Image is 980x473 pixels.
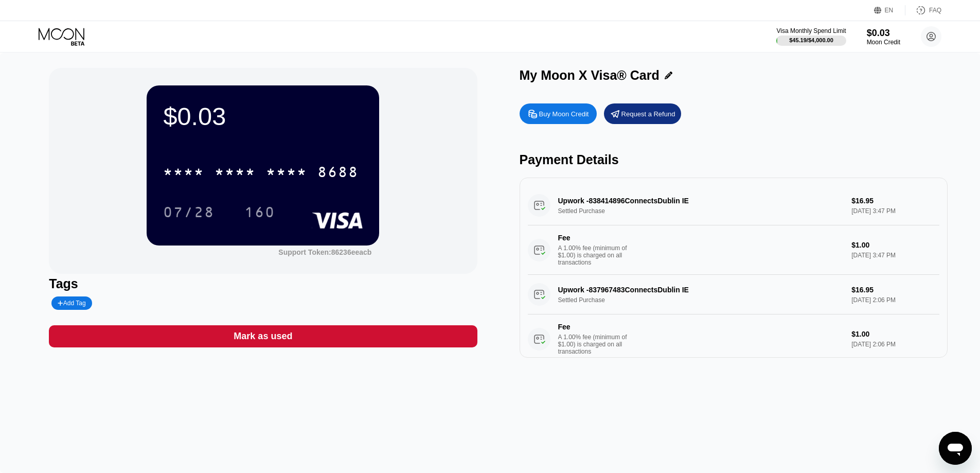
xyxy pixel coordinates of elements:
[851,341,939,348] div: [DATE] 2:06 PM
[520,68,660,83] div: My Moon X Visa® Card
[789,37,833,43] div: $45.19 / $4,000.00
[885,7,894,14] div: EN
[867,28,900,39] div: $0.03
[155,199,222,225] div: 07/28
[867,28,900,46] div: $0.03Moon Credit
[528,225,939,275] div: FeeA 1.00% fee (minimum of $1.00) is charged on all transactions$1.00[DATE] 3:47 PM
[867,39,900,46] div: Moon Credit
[49,276,477,291] div: Tags
[621,110,675,118] div: Request a Refund
[929,7,941,14] div: FAQ
[278,248,371,256] div: Support Token:86236eeacb
[51,296,92,310] div: Add Tag
[163,102,363,131] div: $0.03
[874,5,905,15] div: EN
[539,110,589,118] div: Buy Moon Credit
[939,432,972,465] iframe: Button to launch messaging window
[49,325,477,347] div: Mark as used
[244,205,275,222] div: 160
[278,248,371,256] div: Support Token: 86236eeacb
[604,103,681,124] div: Request a Refund
[851,241,939,249] div: $1.00
[905,5,941,15] div: FAQ
[528,314,939,364] div: FeeA 1.00% fee (minimum of $1.00) is charged on all transactions$1.00[DATE] 2:06 PM
[234,330,292,342] div: Mark as used
[520,103,597,124] div: Buy Moon Credit
[776,27,846,46] div: Visa Monthly Spend Limit$45.19/$4,000.00
[558,244,635,266] div: A 1.00% fee (minimum of $1.00) is charged on all transactions
[558,334,635,355] div: A 1.00% fee (minimum of $1.00) is charged on all transactions
[558,234,630,242] div: Fee
[776,27,846,34] div: Visa Monthly Spend Limit
[237,199,283,225] div: 160
[58,300,85,307] div: Add Tag
[520,152,948,167] div: Payment Details
[317,165,359,182] div: 8688
[558,323,630,331] div: Fee
[851,330,939,338] div: $1.00
[851,252,939,259] div: [DATE] 3:47 PM
[163,205,215,222] div: 07/28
